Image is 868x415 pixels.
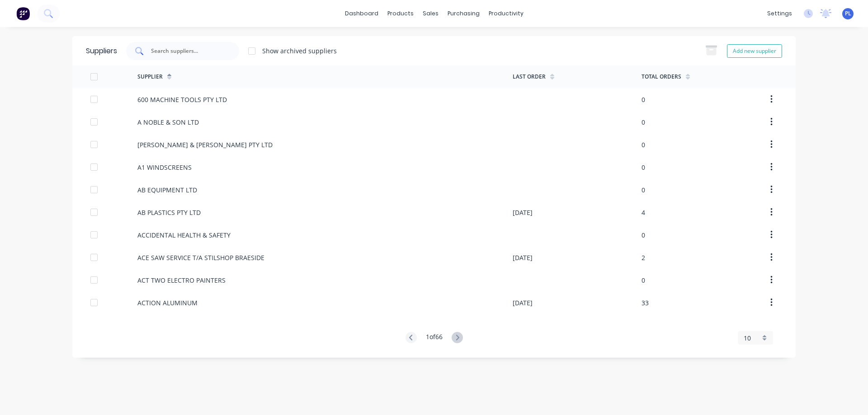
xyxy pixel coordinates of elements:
[137,298,198,308] div: ACTION ALUMINUM
[426,332,443,344] div: 1 of 66
[137,275,226,285] div: ACT TWO ELECTRO PAINTERS
[137,73,163,81] div: Supplier
[137,117,199,127] div: A NOBLE & SON LTD
[642,275,645,285] div: 0
[642,95,645,104] div: 0
[642,140,645,149] div: 0
[137,230,231,240] div: ACCIDENTAL HEALTH & SAFETY
[642,230,645,240] div: 0
[86,46,117,56] div: Suppliers
[642,117,645,127] div: 0
[642,163,645,172] div: 0
[137,208,201,217] div: AB PLASTICS PTY LTD
[513,298,533,308] div: [DATE]
[744,333,751,343] span: 10
[16,7,30,20] img: Factory
[642,253,645,262] div: 2
[642,185,645,195] div: 0
[150,47,225,56] input: Search suppliers...
[137,185,197,195] div: AB EQUIPMENT LTD
[642,208,645,217] div: 4
[262,46,337,56] div: Show archived suppliers
[763,7,797,20] div: settings
[443,7,484,20] div: purchasing
[513,253,533,262] div: [DATE]
[137,140,273,149] div: [PERSON_NAME] & [PERSON_NAME] PTY LTD
[642,73,681,81] div: Total Orders
[418,7,443,20] div: sales
[513,208,533,217] div: [DATE]
[642,298,649,308] div: 33
[845,9,851,18] span: PL
[137,253,264,262] div: ACE SAW SERVICE T/A STILSHOP BRAESIDE
[383,7,418,20] div: products
[484,7,528,20] div: productivity
[340,7,383,20] a: dashboard
[137,95,227,104] div: 600 MACHINE TOOLS PTY LTD
[727,44,782,58] button: Add new supplier
[137,163,192,172] div: A1 WINDSCREENS
[513,73,546,81] div: Last Order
